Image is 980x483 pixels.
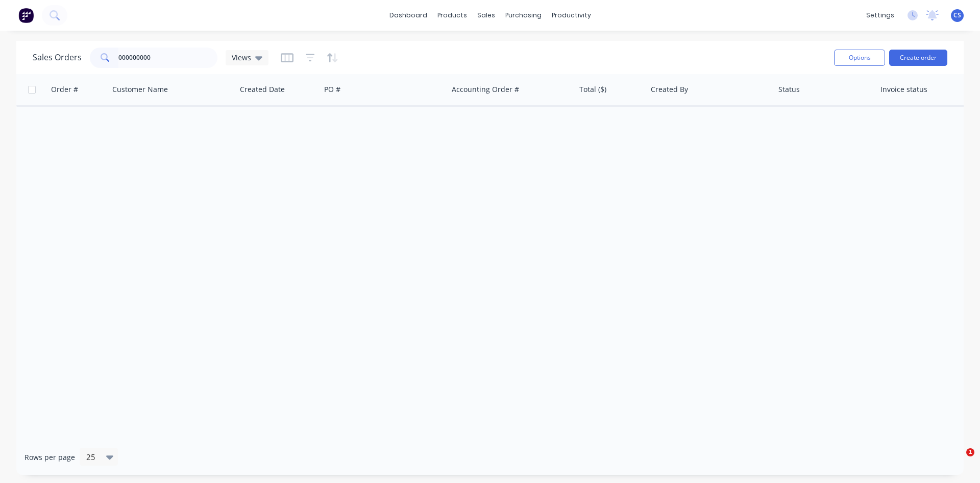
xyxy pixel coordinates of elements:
[232,52,251,63] span: Views
[778,84,800,95] div: Status
[118,48,218,68] input: Search...
[240,84,285,95] div: Created Date
[33,53,82,62] h1: Sales Orders
[24,452,75,463] span: Rows per page
[945,448,970,473] iframe: Intercom live chat
[547,8,596,23] div: productivity
[953,11,961,20] span: CS
[384,8,432,23] a: dashboard
[880,84,927,95] div: Invoice status
[112,84,168,95] div: Customer Name
[18,8,34,23] img: Factory
[861,8,899,23] div: settings
[500,8,547,23] div: purchasing
[966,448,974,456] span: 1
[834,50,885,66] button: Options
[579,84,606,95] div: Total ($)
[51,84,78,95] div: Order #
[651,84,688,95] div: Created By
[889,50,947,66] button: Create order
[324,84,340,95] div: PO #
[432,8,472,23] div: products
[452,84,519,95] div: Accounting Order #
[472,8,500,23] div: sales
